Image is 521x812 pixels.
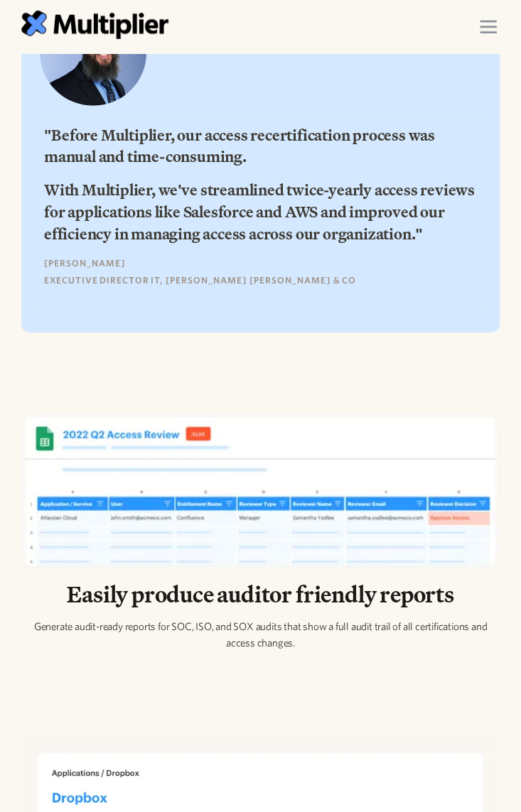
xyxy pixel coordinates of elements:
[468,7,508,47] div: menu
[44,274,477,288] h6: EXECUTIVE DIRECTOR IT, [PERSON_NAME] [PERSON_NAME] & CO
[21,580,500,607] h2: Easily produce auditor friendly reports
[44,179,477,244] h3: With Multiplier, we've streamlined twice-yearly access reviews for applications like Salesforce a...
[44,258,125,269] strong: [PERSON_NAME]
[44,124,477,168] h3: "Before Multiplier, our access recertification process was manual and time-consuming.
[21,619,500,651] p: Generate audit-ready reports for SOC, ISO, and SOX audits that show a full audit trail of all cer...
[415,222,422,246] strong: "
